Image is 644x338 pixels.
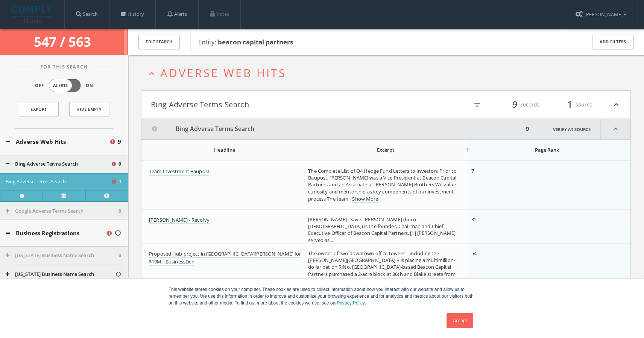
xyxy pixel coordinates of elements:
span: On [86,82,93,89]
span: The Complete List of Q4 Hedge Fund Letters to Investors Prior to Baupost, [PERSON_NAME] was a Vic... [308,167,456,202]
span: 9 [118,160,121,168]
span: For This Search [35,63,93,71]
a: Privacy Policy [337,300,365,306]
button: Adverse Web Hits [6,137,109,146]
a: Verify at source [543,119,601,139]
a: Team Investment Baupost [149,168,210,176]
span: Entity: [198,38,293,46]
button: Edit Search [138,35,180,49]
a: Export [19,102,59,116]
a: Show More [395,278,421,286]
a: Accept [447,313,473,328]
button: Bing Adverse Terms Search [141,119,524,139]
span: [PERSON_NAME] . Save. [PERSON_NAME] (born [DEMOGRAPHIC_DATA]) is the founder, Chairman and Chief ... [308,216,456,244]
img: illumis [12,6,54,23]
button: Bing Adverse Terms Search [151,98,386,111]
a: Verify at source [43,190,85,201]
div: 9 [524,119,532,139]
span: 54 [471,250,477,257]
a: Proposed Hub project in [GEOGRAPHIC_DATA][PERSON_NAME] for $19M - BusinessDen [149,250,301,266]
button: Bing Adverse Terms Search [6,160,111,168]
div: Headline [149,146,300,153]
button: Add Filters [592,35,633,49]
span: Off [35,82,44,89]
button: [US_STATE] Business Name Search [6,271,115,278]
span: 0 [118,207,121,215]
span: 32 [471,216,477,223]
button: expand_lessAdverse Web Hits [147,67,631,79]
span: 9 [509,98,521,111]
a: Show More [352,195,378,203]
span: 1 [564,98,576,111]
b: beacon capital partners [218,38,293,46]
span: The owner of two downtown office towers – including the [PERSON_NAME][GEOGRAPHIC_DATA] – is placi... [308,250,455,285]
span: 9 [118,178,121,186]
p: This website stores cookies on your computer. These cookies are used to collect information about... [169,286,475,306]
button: Google Adverse Terms Search [6,207,118,215]
button: [US_STATE] Business Name Search [6,252,118,259]
span: 7 [471,167,474,174]
i: expand_less [601,119,630,139]
div: Page Rank [471,146,623,153]
div: records [495,98,540,111]
div: Excerpt [308,146,463,153]
div: source [547,98,592,111]
i: expand_less [147,69,157,79]
span: 0 [118,252,121,259]
span: 9 [118,137,121,146]
span: 547 / 563 [34,33,94,50]
a: [PERSON_NAME] - Revolvy [149,216,210,224]
i: arrow_upward [464,146,471,154]
button: Hide Empty [69,102,109,116]
i: expand_less [611,98,621,111]
button: Business Registrations [6,229,106,238]
span: Adverse Web Hits [160,65,286,81]
i: filter_list [473,101,481,109]
button: Bing Adverse Terms Search [6,178,111,186]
